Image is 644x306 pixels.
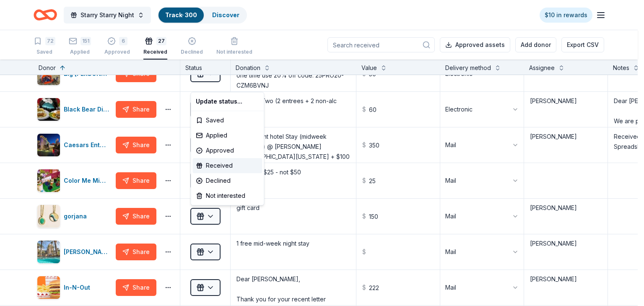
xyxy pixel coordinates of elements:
div: Saved [192,113,262,128]
div: Applied [192,128,262,143]
div: Update status... [192,94,262,109]
div: Declined [192,173,262,188]
div: Received [192,158,262,173]
div: Approved [192,143,262,158]
div: Not interested [192,188,262,203]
